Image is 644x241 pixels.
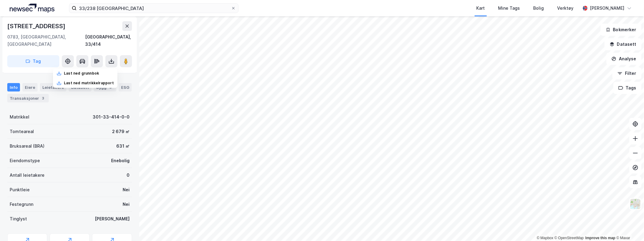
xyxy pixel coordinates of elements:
[7,55,59,67] button: Tag
[64,81,114,85] div: Last ned matrikkelrapport
[85,33,132,48] div: [GEOGRAPHIC_DATA], 33/414
[7,21,67,31] div: [STREET_ADDRESS]
[557,5,574,12] div: Verktøy
[10,142,45,150] div: Bruksareal (BRA)
[123,201,130,208] div: Nei
[555,236,584,240] a: OpenStreetMap
[10,215,27,223] div: Tinglyst
[93,113,130,121] div: 301-33-414-0-0
[533,5,544,12] div: Bolig
[606,53,642,65] button: Analyse
[111,157,130,164] div: Enebolig
[614,212,644,241] iframe: Chat Widget
[630,198,641,210] img: Z
[601,24,642,36] button: Bokmerker
[7,83,20,92] div: Info
[119,83,132,92] div: ESG
[7,94,49,102] div: Transaksjoner
[537,236,553,240] a: Mapbox
[95,215,130,223] div: [PERSON_NAME]
[10,201,33,208] div: Festegrunn
[477,5,485,12] div: Kart
[116,142,130,150] div: 631 ㎡
[22,83,38,92] div: Eiere
[10,4,54,13] img: logo.a4113a55bc3d86da70a041830d287a7e.svg
[127,172,130,179] div: 0
[10,172,45,179] div: Antall leietakere
[605,38,642,50] button: Datasett
[613,67,642,79] button: Filter
[112,128,130,135] div: 2 679 ㎡
[77,4,231,13] input: Søk på adresse, matrikkel, gårdeiere, leietakere eller personer
[498,5,520,12] div: Mine Tags
[123,186,130,193] div: Nei
[10,128,34,135] div: Tomteareal
[7,33,85,48] div: 0783, [GEOGRAPHIC_DATA], [GEOGRAPHIC_DATA]
[590,5,625,12] div: [PERSON_NAME]
[613,82,642,94] button: Tags
[10,157,40,164] div: Eiendomstype
[586,236,616,240] a: Improve this map
[10,186,30,193] div: Punktleie
[40,83,66,92] div: Leietakere
[614,212,644,241] div: Kontrollprogram for chat
[40,95,46,101] div: 3
[64,71,99,76] div: Last ned grunnbok
[10,113,29,121] div: Matrikkel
